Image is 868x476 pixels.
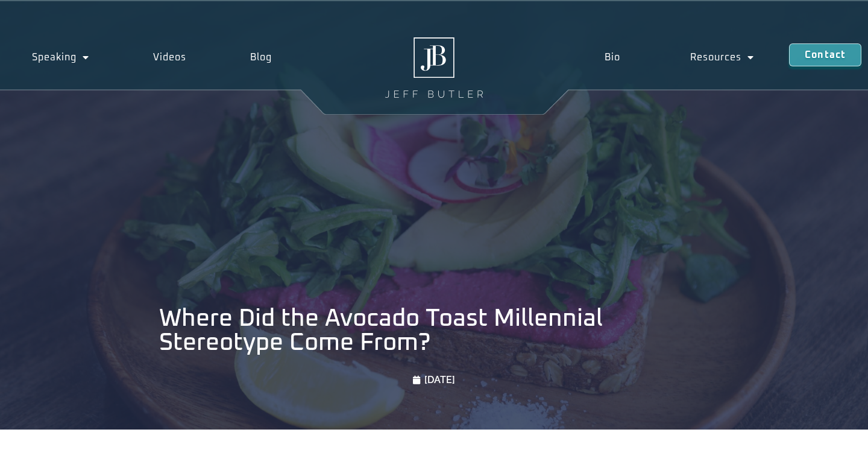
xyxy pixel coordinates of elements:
a: [DATE] [413,373,455,387]
a: Blog [218,43,304,71]
span: Contact [805,50,846,60]
nav: Menu [570,43,789,71]
a: Contact [789,43,861,66]
time: [DATE] [424,374,455,386]
a: Resources [655,43,789,71]
a: Bio [570,43,656,71]
h1: Where Did the Avocado Toast Millennial Stereotype Come From? [159,306,709,355]
a: Videos [121,43,218,71]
